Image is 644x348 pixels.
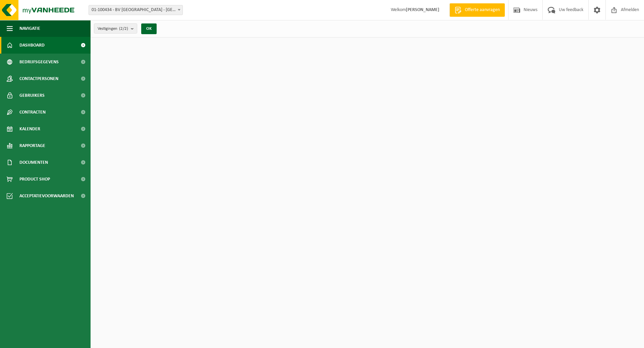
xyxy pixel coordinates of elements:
[19,154,48,171] span: Documenten
[19,20,40,37] span: Navigatie
[19,54,59,70] span: Bedrijfsgegevens
[19,121,40,137] span: Kalender
[141,23,157,34] button: OK
[19,70,58,87] span: Contactpersonen
[89,5,182,15] span: 01-100434 - BV BURG BELUX - ROESELARE
[406,7,439,12] strong: [PERSON_NAME]
[449,3,505,17] a: Offerte aanvragen
[19,188,74,204] span: Acceptatievoorwaarden
[463,7,501,13] span: Offerte aanvragen
[19,104,46,121] span: Contracten
[89,5,183,15] span: 01-100434 - BV BURG BELUX - ROESELARE
[19,171,50,188] span: Product Shop
[19,87,45,104] span: Gebruikers
[94,23,137,33] button: Vestigingen(2/2)
[19,137,45,154] span: Rapportage
[119,26,128,31] count: (2/2)
[98,24,128,34] span: Vestigingen
[19,37,45,54] span: Dashboard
